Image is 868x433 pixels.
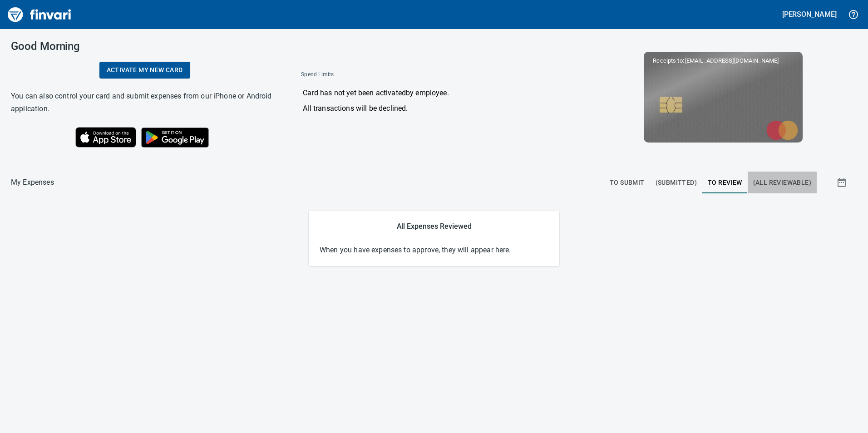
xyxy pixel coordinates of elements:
h5: All Expenses Reviewed [320,221,548,231]
p: When you have expenses to approve, they will appear here. [320,245,548,256]
span: To Review [708,177,742,188]
img: mastercard.svg [762,116,803,145]
nav: breadcrumb [11,177,54,188]
p: Card has not yet been activated by employee . [303,88,567,98]
p: My Expenses [11,177,54,188]
h3: Good Morning [11,40,278,53]
span: To Submit [610,177,645,188]
span: [EMAIL_ADDRESS][DOMAIN_NAME] [684,56,779,65]
button: Show transactions within a particular date range [828,172,857,193]
h5: [PERSON_NAME] [782,10,837,19]
p: Receipts to: [653,56,794,65]
img: Finvari [5,4,74,25]
a: Activate my new card [99,62,190,79]
span: (All Reviewable) [753,177,811,188]
span: Activate my new card [107,64,183,76]
span: (Submitted) [656,177,697,188]
p: All transactions will be declined. [303,103,567,114]
button: [PERSON_NAME] [780,7,839,21]
span: Spend Limits [301,70,449,79]
h6: You can also control your card and submit expenses from our iPhone or Android application. [11,90,278,115]
img: Get it on Google Play [136,123,214,153]
img: Download on the App Store [75,127,136,148]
